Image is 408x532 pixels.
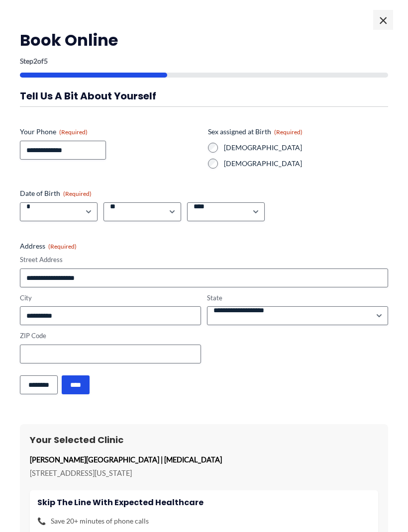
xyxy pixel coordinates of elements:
h3: Tell us a bit about yourself [20,89,388,102]
span: (Required) [59,128,88,136]
span: (Required) [274,128,303,136]
label: Street Address [20,255,388,265]
p: Step of [20,58,388,65]
label: [DEMOGRAPHIC_DATA] [224,143,388,153]
span: 5 [44,57,48,65]
label: City [20,293,201,303]
label: Your Phone [20,127,200,137]
legend: Sex assigned at Birth [208,127,303,137]
span: (Required) [63,190,92,197]
span: (Required) [48,243,77,250]
label: State [207,293,388,303]
label: ZIP Code [20,331,201,341]
h3: Your Selected Clinic [30,434,378,445]
legend: Date of Birth [20,188,92,198]
label: [DEMOGRAPHIC_DATA] [224,159,388,169]
li: Save 20+ minutes of phone calls [37,515,371,528]
h4: Skip the line with Expected Healthcare [37,498,371,507]
span: 📞 [37,515,46,528]
h2: Book Online [20,30,388,51]
legend: Address [20,241,77,251]
p: [STREET_ADDRESS][US_STATE] [30,466,378,480]
p: [PERSON_NAME][GEOGRAPHIC_DATA] | [MEDICAL_DATA] [30,453,378,466]
span: × [373,10,393,30]
span: 2 [33,57,37,65]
